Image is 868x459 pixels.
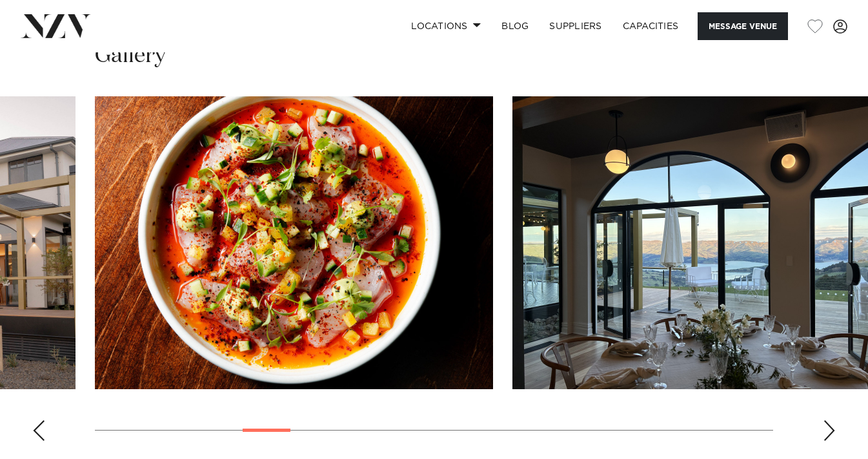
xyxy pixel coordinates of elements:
[698,12,788,40] button: Message Venue
[612,12,689,40] a: Capacities
[21,14,91,37] img: nzv-logo.png
[539,12,612,40] a: SUPPLIERS
[491,12,539,40] a: BLOG
[95,41,166,70] h2: Gallery
[401,12,491,40] a: Locations
[95,96,493,389] swiper-slide: 6 / 23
